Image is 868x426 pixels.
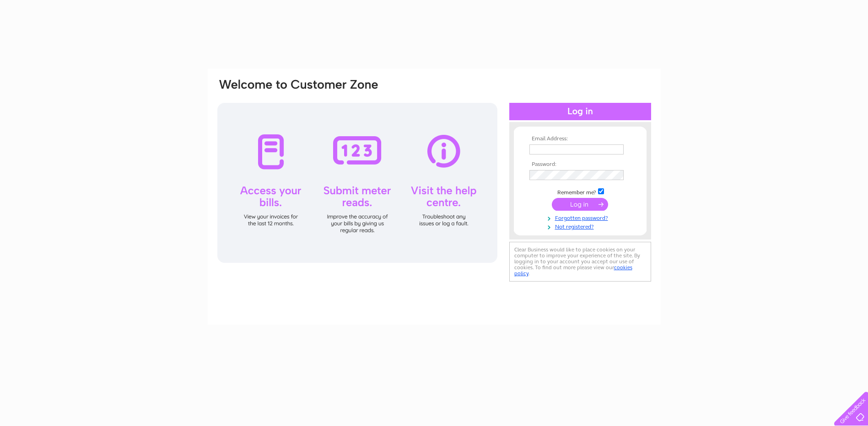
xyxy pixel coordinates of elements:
[527,187,633,196] td: Remember me?
[514,264,632,277] a: cookies policy
[527,136,633,142] th: Email Address:
[529,222,633,230] a: Not registered?
[552,198,608,211] input: Submit
[529,213,633,222] a: Forgotten password?
[509,242,651,282] div: Clear Business would like to place cookies on your computer to improve your experience of the sit...
[527,161,633,168] th: Password:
